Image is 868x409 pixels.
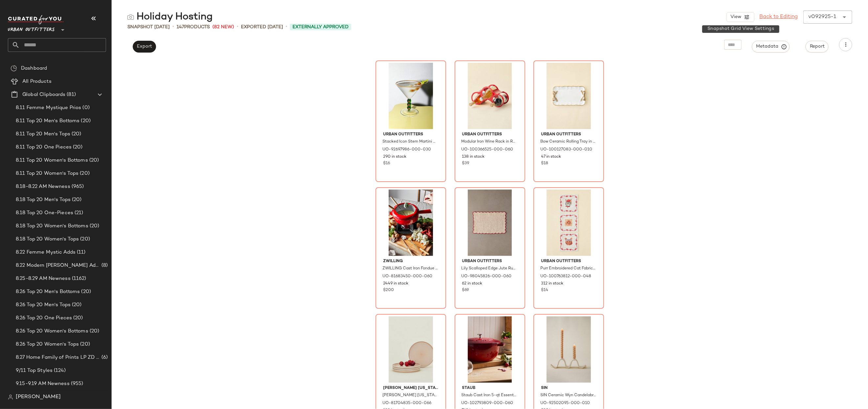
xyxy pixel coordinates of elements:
[540,400,590,406] span: UO-92502095-000-010
[378,190,444,256] img: 81683450_060_m
[540,139,596,145] span: Bow Ceramic Rolling Tray in White at Urban Outfitters
[100,262,108,269] span: (8)
[16,288,80,296] span: 8.26 Top 20 Men's Bottoms
[22,91,65,99] span: Global Clipboards
[541,154,561,160] span: 47 in stock
[540,393,596,398] span: SIN Ceramic Wyn Candelabra in Cream at Urban Outfitters
[383,287,394,293] span: $200
[71,196,82,204] span: (20)
[11,65,17,72] img: svg%3e
[78,170,90,177] span: (20)
[70,183,84,191] span: (965)
[462,400,513,406] span: UO-102793809-000-060
[462,147,513,153] span: UO-100366525-000-060
[16,157,88,164] span: 8.11 Top 20 Women's Bottoms
[540,266,596,272] span: Purr Embroidered Cat Fabric Coaster Set in Purr Print at Urban Outfitters
[727,12,754,22] button: View
[810,44,825,49] span: Report
[378,63,444,129] img: 92697986_030_b
[81,104,90,112] span: (0)
[80,117,91,125] span: (20)
[462,385,518,391] span: Staub
[212,24,234,31] span: (82 New)
[16,380,70,388] span: 9.15-9.19 AM Newness
[541,385,597,391] span: SIN
[16,209,73,217] span: 8.18 Top 20 One-Pieces
[16,262,100,269] span: 8.22 Modern [PERSON_NAME] Adds
[382,400,431,406] span: UO-81704835-000-066
[462,161,469,167] span: $39
[8,22,55,34] span: Urban Outfitters
[16,183,70,191] span: 8.18-8.22 AM Newness
[536,316,602,383] img: 92502095_010_m
[16,117,80,125] span: 8.11 Top 20 Men's Bottoms
[756,44,786,50] span: Metadata
[100,354,108,361] span: (6)
[71,301,82,309] span: (20)
[462,393,517,398] span: Staub Cast Iron 5-qt Essential Dutch Oven in Cherry at Urban Outfitters
[16,170,78,177] span: 8.11 Top 20 Women's Tops
[16,367,53,375] span: 9/11 Top Styles
[541,281,563,287] span: 312 in stock
[8,395,13,400] img: svg%3e
[16,249,76,256] span: 8.22 Femme Mystic Adds
[73,209,83,217] span: (21)
[383,281,408,287] span: 2449 in stock
[457,190,523,256] img: 98045826_060_b
[70,130,81,138] span: (20)
[462,259,518,264] span: Urban Outfitters
[462,281,483,287] span: 62 in stock
[127,14,134,20] img: svg%3e
[16,328,88,335] span: 8.26 Top 20 Women's Bottoms
[16,275,71,283] span: 8.25-8.29 AM Newness
[809,13,836,21] div: v092925-1
[457,316,523,383] img: 102793809_060_m
[79,341,90,348] span: (20)
[462,274,512,280] span: UO-98045826-000-060
[541,132,597,138] span: Urban Outfitters
[237,23,238,31] span: •
[536,63,602,129] img: 100127083_010_b2
[71,275,86,283] span: (1162)
[88,222,99,230] span: (20)
[88,157,99,164] span: (20)
[70,380,83,388] span: (955)
[72,144,83,151] span: (20)
[16,236,79,243] span: 8.18 Top 20 Women's Tops
[382,139,438,145] span: Stacked Icon Stem Martini Glass in Green at Urban Outfitters
[760,13,798,21] a: Back to Editing
[133,41,156,53] button: Export
[16,104,81,112] span: 8.11 Femme Mystique Prios
[462,139,517,145] span: Modular Iron Wine Rack in Red at Urban Outfitters
[16,354,100,361] span: 8.27 Home Family of Prints LP ZD Adds
[72,314,83,322] span: (20)
[286,23,287,31] span: •
[541,259,597,264] span: Urban Outfitters
[16,196,71,204] span: 8.18 Top 20 Men's Tops
[16,301,71,309] span: 8.26 Top 20 Men's Tops
[22,78,52,85] span: All Products
[16,130,70,138] span: 8.11 Top 20 Men's Tops
[16,222,88,230] span: 8.18 Top 20 Women's Bottoms
[730,14,741,20] span: View
[16,314,72,322] span: 8.26 Top 20 One Pieces
[88,328,99,335] span: (20)
[383,154,406,160] span: 290 in stock
[462,287,469,293] span: $69
[383,161,390,167] span: $16
[16,393,61,401] span: [PERSON_NAME]
[383,385,439,391] span: [PERSON_NAME] [US_STATE]
[462,132,518,138] span: Urban Outfitters
[457,63,523,129] img: 100366525_060_b
[383,259,439,264] span: Zwilling
[541,161,548,167] span: $18
[16,341,79,348] span: 8.26 Top 20 Women's Tops
[293,24,349,31] span: Externally Approved
[462,154,485,160] span: 138 in stock
[177,24,210,31] div: Products
[540,274,591,280] span: UO-100763812-000-048
[382,147,431,153] span: UO-92697986-000-030
[540,147,592,153] span: UO-100127083-000-010
[383,132,439,138] span: Urban Outfitters
[127,11,213,24] div: Holiday Hosting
